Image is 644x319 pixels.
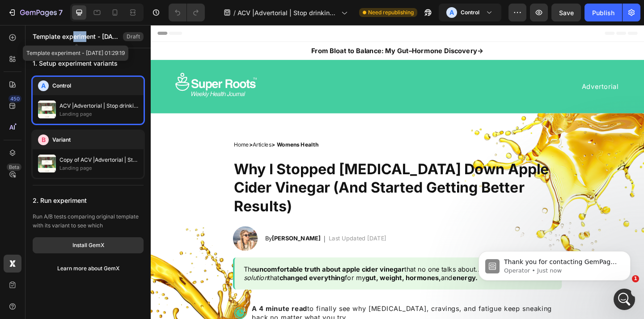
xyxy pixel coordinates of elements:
button: Gif picker [28,251,35,258]
div: 450 [8,95,21,102]
h3: Control [461,8,479,17]
img: gempages_579472095457575521-f741e2fe-5a5d-4852-8c37-89b0b7b072a4.png [27,29,116,96]
div: Thank you for contactingGemPages Support! 👋Our support team will assist you shortly.Meanwhile, fe... [7,154,147,239]
strong: [PERSON_NAME] [132,228,185,235]
div: Undo/Redo [169,4,205,21]
span: 1 [632,275,639,282]
p: From Bloat to Balance: My Gut–Hormone Discovery [1,23,536,34]
p: A [449,8,454,17]
button: Emoji picker [14,251,21,258]
p: By [124,227,185,236]
div: Learn more about GemX [57,264,119,273]
img: -pages-acv-article-1_portrait.jpg [38,155,56,172]
p: The that no one talks about... and the that for my and [101,261,432,280]
button: Upload attachment [42,251,50,258]
b: GemPages Support [14,160,130,176]
p: 2. Run experiment [33,193,144,209]
strong: Womens Health [137,126,182,134]
p: | [188,227,190,238]
p: ACV |Advertorial | Stop drinking it | 1.0 [59,101,138,110]
img: Profile image for Operator [25,5,40,19]
iframe: Intercom notifications message [465,232,644,295]
span: Draft [127,33,140,41]
div: Beta [7,164,21,171]
div: Operator says… [7,154,172,259]
p: The team can also help [43,11,111,20]
strong: uncomfortable truth about apple cider vinegar [114,261,276,270]
p: A [41,81,46,90]
strong: changed everything [140,270,211,279]
p: 1. Setup experiment variants [33,55,118,71]
iframe: Design area [151,25,644,319]
p: 7 [59,7,63,18]
div: Publish [592,8,614,17]
strong: > [107,126,111,134]
h3: Variant [52,135,71,144]
button: Save [551,4,581,21]
p: Advertorial [273,62,509,72]
p: Last Updated [DATE] [194,227,256,236]
strong: A 4 minute read [110,304,170,313]
button: AControl [439,4,501,21]
button: Send a message… [153,247,168,261]
h1: Operator [43,4,75,11]
span: Thank you for contacting GemPages Support! 👋 Our support team will assist you shortly. Meanwhile,... [39,26,153,77]
button: Start recording [57,251,64,258]
p: Landing page [59,164,138,172]
button: Home [140,4,157,21]
div: Hi how is the split test data reported within Gem X? for example does it send 50% traffic to each... [32,110,172,147]
div: Super says… [7,110,172,154]
strong: → [356,24,362,33]
span: / [233,8,236,17]
strong: energy. [328,270,356,279]
div: Handy tips: Sharing your issue screenshots and page links helps us troubleshoot your issue faster [27,68,162,93]
button: Learn more about GemX [33,260,144,277]
img: -pages-acv-article-1_portrait.jpg [38,101,56,118]
span: Need republishing [368,8,414,17]
h2: Why I Stopped [MEDICAL_DATA] Down Apple Cider Vinegar (And Started Getting Better Results) [89,146,438,209]
iframe: Intercom live chat [614,289,635,310]
button: 7 [4,4,67,21]
p: Template experiment - [DATE] 01:29:19 [33,31,119,42]
a: Help Center [14,199,138,215]
span: ACV |Advertorial | Stop drinking it | 1.0 [237,8,338,17]
h3: Control [52,81,71,90]
div: Our support team will assist you shortly. Meanwhile, feel free to explore our for helpful trouble... [14,181,140,234]
strong: gut, weight, hormones, [233,270,316,279]
p: Landing page [59,110,138,118]
p: Run A/B tests comparing original template with its variant to see which [33,212,144,230]
div: Close [157,4,173,20]
textarea: Message… [8,232,171,247]
p: Message from Operator, sent Just now [39,34,154,42]
button: go back [6,4,23,21]
span: Save [559,9,574,17]
div: Install GemX [72,241,104,249]
p: Copy of ACV |Advertorial | Stop drinking it | 1.0 [59,155,138,164]
div: Thank you for contacting ! 👋 [14,159,140,177]
button: Publish [585,4,622,21]
p: Home Articles [90,126,357,134]
strong: > [131,126,136,134]
img: gempages_579472095457575521-cb8c5eb2-bdb9-4457-872b-add9fa331a8e.png [89,219,116,246]
div: Hi how is the split test data reported within Gem X? for example does it send 50% traffic to each... [39,115,165,142]
button: Install GemX [33,237,144,253]
p: B [42,135,46,144]
i: simple solution [101,261,409,279]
